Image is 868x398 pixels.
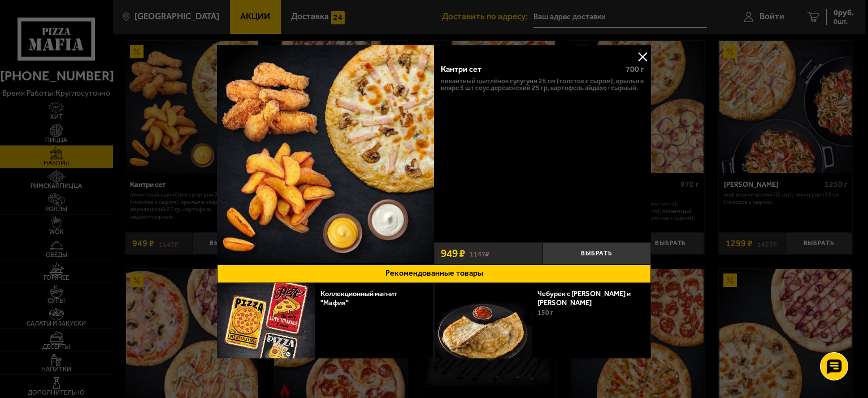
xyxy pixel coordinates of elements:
[390,358,433,382] button: Выбрать
[537,289,631,307] a: Чебурек с [PERSON_NAME] и [PERSON_NAME]
[441,248,465,259] span: 949 ₽
[470,249,489,258] s: 1147 ₽
[537,309,553,316] span: 150 г
[607,358,650,382] button: Выбрать
[626,65,644,74] span: 700 г
[542,242,651,264] button: Выбрать
[217,264,651,283] button: Рекомендованные товары
[320,289,397,307] a: Коллекционный магнит "Мафия"
[441,78,644,92] p: Пикантный цыплёнок сулугуни 25 см (толстое с сыром), крылья в кляре 5 шт соус деревенский 25 гр, ...
[441,65,617,74] div: Кантри сет
[217,45,434,264] a: Кантри сет
[217,45,434,263] img: Кантри сет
